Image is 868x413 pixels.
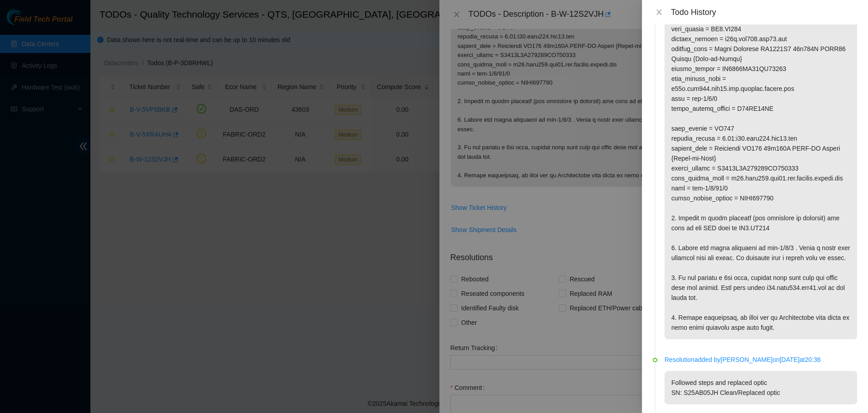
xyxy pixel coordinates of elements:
[653,8,665,17] button: Close
[671,7,857,17] div: Todo History
[665,355,857,365] p: Resolution added by [PERSON_NAME] on [DATE] at 20:36
[665,371,857,404] p: Followed steps and replaced optic SN: S25AB05JH Clean/Replaced optic
[656,9,663,16] span: close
